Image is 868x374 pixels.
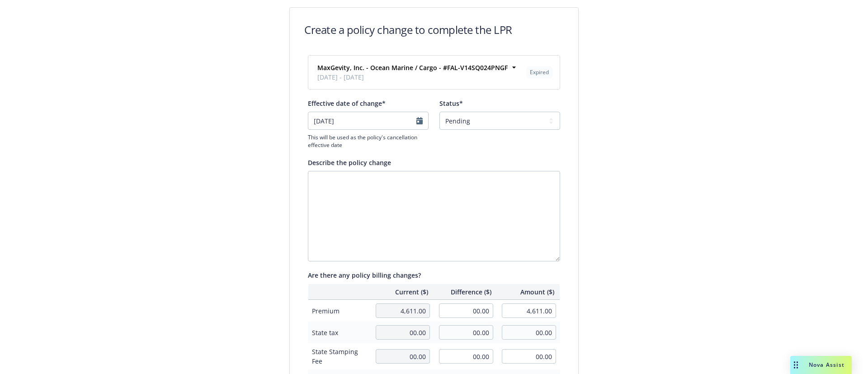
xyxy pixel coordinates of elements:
span: Nova Assist [809,361,844,369]
span: Amount ($) [502,287,555,297]
span: [DATE] - [DATE] [317,72,508,82]
span: Effective date of change* [308,99,386,108]
span: Premium [312,306,367,316]
strong: MaxGevity, Inc. - Ocean Marine / Cargo - #FAL-V14SQ024PNGF [317,63,508,72]
input: MM/DD/YYYY [308,112,429,130]
span: State tax [312,328,367,337]
div: Drag to move [790,356,802,374]
span: Difference ($) [439,287,491,297]
span: This will be used as the policy's cancellation effective date [308,133,429,149]
span: Status* [439,99,463,108]
span: State Stamping Fee [312,347,367,366]
span: Describe the policy change [308,158,391,167]
h1: Create a policy change to complete the LPR [304,22,512,37]
button: Nova Assist [790,356,852,374]
span: Expired [530,68,549,76]
span: Current ($) [376,287,428,297]
span: Are there any policy billing changes? [308,271,421,279]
